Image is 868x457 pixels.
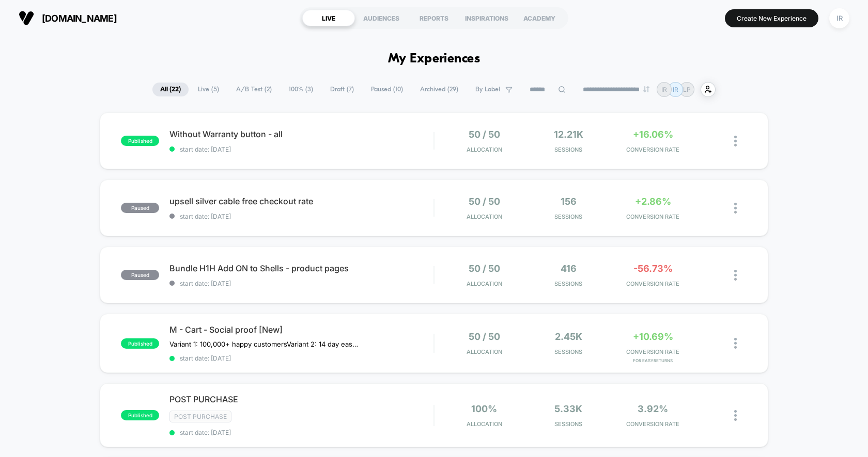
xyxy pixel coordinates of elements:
div: REPORTS [408,10,460,26]
span: 2.45k [555,331,582,342]
button: Create New Experience [725,9,818,27]
span: published [121,410,159,420]
span: Allocation [467,280,502,287]
h1: My Experiences [388,52,481,67]
span: [DOMAIN_NAME] [42,13,117,24]
span: CONVERSION RATE [613,213,692,220]
img: close [734,203,737,214]
span: +16.06% [633,129,673,140]
span: 156 [561,196,577,207]
p: IR [673,86,678,93]
span: 50 / 50 [469,129,500,140]
p: LP [683,86,691,93]
span: Sessions [529,213,608,220]
span: 50 / 50 [469,263,500,274]
span: upsell silver cable free checkout rate [169,196,433,206]
span: +2.86% [635,196,671,207]
div: AUDIENCES [355,10,408,26]
span: Post Purchase [169,411,231,422]
span: By Label [475,86,500,93]
span: Archived ( 29 ) [412,83,466,96]
button: IR [826,8,853,29]
span: start date: [DATE] [169,280,433,287]
span: start date: [DATE] [169,145,433,153]
div: LIVE [302,10,355,26]
span: Draft ( 7 ) [322,83,362,96]
span: 50 / 50 [469,331,500,342]
span: 5.33k [554,403,582,414]
span: POST PURCHASE [169,394,433,404]
span: 100% [471,403,497,414]
img: close [734,136,737,146]
span: All ( 22 ) [152,83,189,96]
span: Allocation [467,213,502,220]
span: Sessions [529,420,608,428]
span: for EasyReturns [613,358,692,363]
span: start date: [DATE] [169,213,433,220]
div: ACADEMY [513,10,566,26]
span: Paused ( 10 ) [363,83,411,96]
div: IR [829,8,849,28]
span: Sessions [529,146,608,153]
span: A/B Test ( 2 ) [228,83,280,96]
img: close [734,338,737,349]
span: Live ( 5 ) [190,83,227,96]
span: 3.92% [638,403,668,414]
span: 50 / 50 [469,196,500,207]
span: Allocation [467,348,502,355]
span: Variant 1: 100,000+ happy customersVariant 2: 14 day easy returns (paused) [169,340,361,348]
button: [DOMAIN_NAME] [16,10,120,26]
p: IR [661,86,667,93]
span: start date: [DATE] [169,429,433,436]
span: 416 [561,263,577,274]
span: 100% ( 3 ) [281,83,321,96]
img: Visually logo [19,10,34,26]
span: CONVERSION RATE [613,280,692,287]
span: Sessions [529,280,608,287]
span: published [121,338,159,349]
span: CONVERSION RATE [613,348,692,355]
span: +10.69% [633,331,673,342]
span: published [121,136,159,146]
span: 12.21k [554,129,583,140]
img: end [643,86,649,92]
span: Allocation [467,420,502,428]
span: -56.73% [633,263,673,274]
span: M - Cart - Social proof [New] [169,324,433,335]
span: CONVERSION RATE [613,146,692,153]
img: close [734,270,737,281]
span: Without Warranty button - all [169,129,433,139]
span: CONVERSION RATE [613,420,692,428]
span: start date: [DATE] [169,354,433,362]
span: paused [121,203,159,213]
img: close [734,410,737,421]
span: Bundle H1H Add ON to Shells - product pages [169,263,433,273]
div: INSPIRATIONS [460,10,513,26]
span: Sessions [529,348,608,355]
span: paused [121,270,159,280]
span: Allocation [467,146,502,153]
